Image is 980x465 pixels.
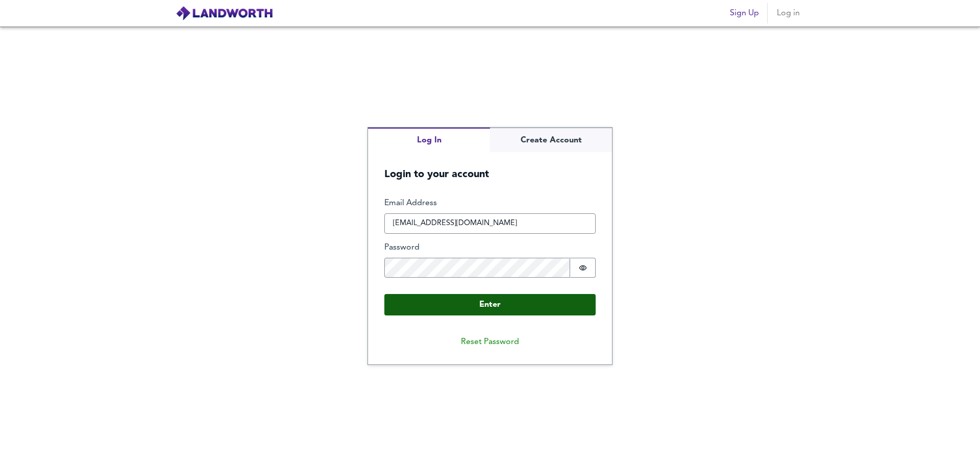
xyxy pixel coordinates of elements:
h5: Login to your account [368,152,612,181]
span: Sign Up [730,6,759,20]
button: Enter [384,294,596,315]
button: Show password [570,258,596,278]
button: Log in [772,3,804,23]
button: Sign Up [726,3,763,23]
button: Log In [368,128,490,153]
label: Password [384,242,596,254]
label: Email Address [384,198,596,209]
input: e.g. joe@bloggs.com [384,213,596,234]
img: logo [176,6,273,21]
button: Reset Password [453,332,527,352]
button: Create Account [490,128,612,153]
span: Log in [776,6,800,20]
